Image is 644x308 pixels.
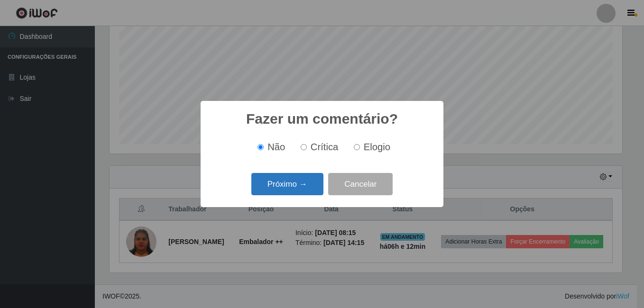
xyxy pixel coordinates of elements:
[258,144,264,150] input: Não
[311,142,339,152] span: Crítica
[328,173,393,195] button: Cancelar
[246,110,398,127] h2: Fazer um comentário?
[251,173,323,195] button: Próximo →
[354,144,360,150] input: Elogio
[301,144,307,150] input: Crítica
[364,142,390,152] span: Elogio
[267,142,285,152] span: Não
